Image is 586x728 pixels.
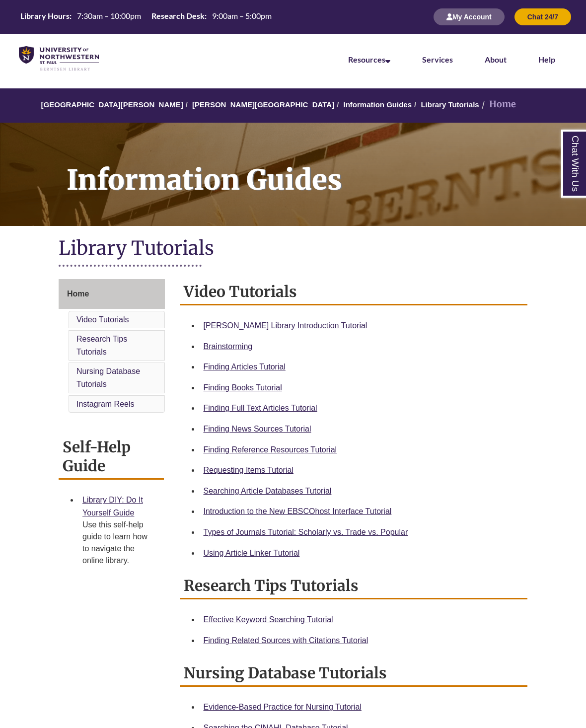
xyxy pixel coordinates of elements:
a: Types of Journals Tutorial: Scholarly vs. Trade vs. Popular [204,528,408,536]
a: Finding News Sources Tutorial [204,425,311,433]
span: 7:30am – 10:00pm [77,11,141,20]
table: Hours Today [16,10,276,23]
a: Library Tutorials [421,100,479,109]
h2: Self-Help Guide [59,435,164,480]
th: Research Desk: [147,10,208,21]
h1: Library Tutorials [59,236,527,262]
a: Help [538,55,555,64]
a: Instagram Reels [76,400,135,408]
a: Information Guides [344,100,412,109]
a: Hours Today [16,10,276,24]
a: About [485,55,507,64]
h2: Research Tips Tutorials [180,573,528,599]
a: Evidence-Based Practice for Nursing Tutorial [204,703,362,711]
a: Brainstorming [204,342,253,351]
a: Using Article Linker Tutorial [204,549,300,557]
button: My Account [434,8,505,25]
span: 9:00am – 5:00pm [212,11,272,20]
a: Requesting Items Tutorial [204,466,293,474]
a: Finding Articles Tutorial [204,363,286,371]
a: Nursing Database Tutorials [76,367,140,388]
span: Home [67,290,89,298]
a: [GEOGRAPHIC_DATA][PERSON_NAME] [41,100,183,109]
li: Home [479,97,516,112]
a: Finding Full Text Articles Tutorial [204,404,317,412]
a: Home [59,279,165,309]
a: Finding Books Tutorial [204,383,282,392]
div: Guide Page Menu [59,279,165,415]
button: Chat 24/7 [514,8,571,25]
a: Research Tips Tutorials [76,335,127,356]
a: Introduction to the New EBSCOhost Interface Tutorial [204,507,392,515]
a: Effective Keyword Searching Tutorial [204,615,333,624]
a: Library DIY: Do It Yourself Guide [82,496,143,517]
a: [PERSON_NAME][GEOGRAPHIC_DATA] [192,100,334,109]
a: Finding Related Sources with Citations Tutorial [204,636,368,645]
a: Services [422,55,453,64]
a: Searching Article Databases Tutorial [204,487,332,495]
th: Library Hours: [16,10,73,21]
h1: Information Guides [56,123,586,213]
a: Video Tutorials [76,315,129,324]
a: [PERSON_NAME] Library Introduction Tutorial [204,321,367,330]
a: Resources [348,55,390,64]
h2: Nursing Database Tutorials [180,660,528,687]
a: Finding Reference Resources Tutorial [204,445,337,454]
img: UNWSP Library Logo [19,46,99,72]
a: My Account [434,12,505,21]
h2: Video Tutorials [180,279,528,305]
a: Chat 24/7 [514,12,571,21]
div: Use this self-help guide to learn how to navigate the online library. [82,519,156,567]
